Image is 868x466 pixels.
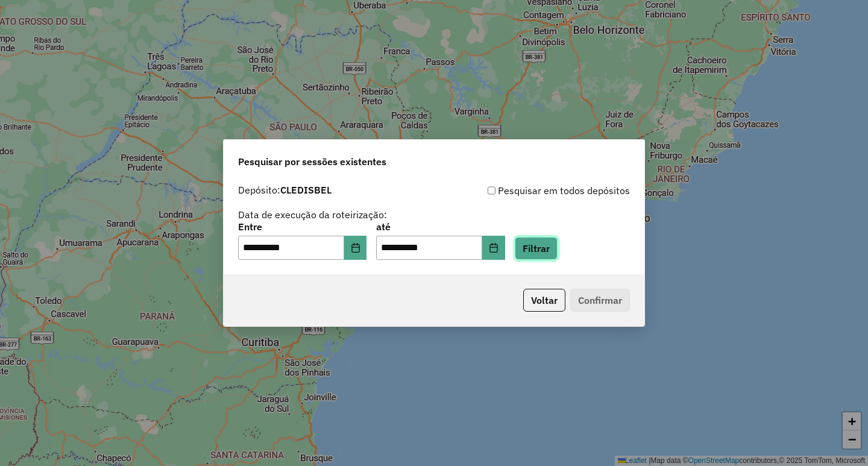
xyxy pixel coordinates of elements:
[344,236,367,260] button: Choose Date
[515,237,558,260] button: Filtrar
[523,289,565,312] button: Voltar
[238,154,386,169] span: Pesquisar por sessões existentes
[376,219,505,234] label: até
[280,184,332,196] strong: CLEDISBEL
[238,207,387,222] label: Data de execução da roteirização:
[482,236,505,260] button: Choose Date
[238,219,366,234] label: Entre
[238,183,332,197] label: Depósito:
[434,183,630,198] div: Pesquisar em todos depósitos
